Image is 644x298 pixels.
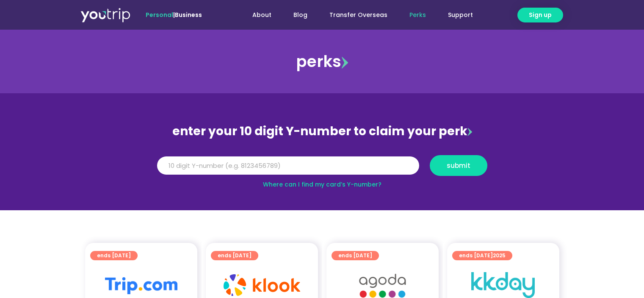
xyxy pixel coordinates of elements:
[157,155,487,182] form: Y Number
[146,11,202,19] span: |
[493,252,506,259] span: 2025
[459,251,506,260] span: ends [DATE]
[282,7,318,23] a: Blog
[529,11,552,19] span: Sign up
[263,180,381,189] a: Where can I find my card’s Y-number?
[225,7,484,23] nav: Menu
[146,11,173,19] span: Personal
[332,251,379,260] a: ends [DATE]
[338,251,372,260] span: ends [DATE]
[241,7,282,23] a: About
[157,156,419,175] input: 10 digit Y-number (e.g. 8123456789)
[430,155,487,176] button: submit
[218,251,252,260] span: ends [DATE]
[175,11,202,19] a: Business
[447,162,470,169] span: submit
[437,7,484,23] a: Support
[318,7,398,23] a: Transfer Overseas
[211,251,258,260] a: ends [DATE]
[452,251,512,260] a: ends [DATE]2025
[90,251,138,260] a: ends [DATE]
[153,120,492,142] div: enter your 10 digit Y-number to claim your perk
[97,251,131,260] span: ends [DATE]
[517,8,563,22] a: Sign up
[398,7,437,23] a: Perks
